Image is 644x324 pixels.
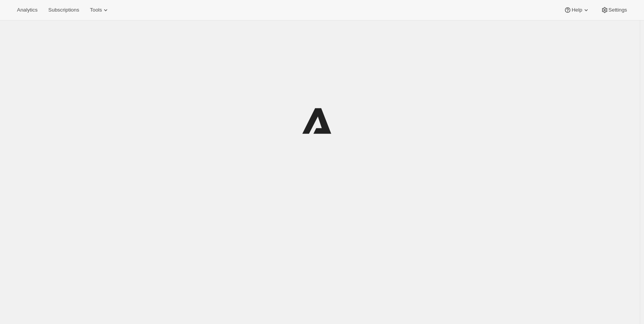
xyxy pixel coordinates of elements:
button: Settings [596,5,632,15]
span: Settings [609,7,627,13]
span: Tools [90,7,102,13]
button: Subscriptions [44,5,84,15]
button: Tools [85,5,114,15]
button: Analytics [12,5,42,15]
span: Subscriptions [48,7,79,13]
button: Help [559,5,594,15]
span: Analytics [17,7,37,13]
span: Help [572,7,582,13]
